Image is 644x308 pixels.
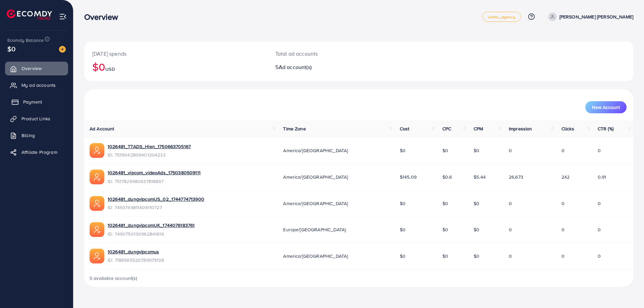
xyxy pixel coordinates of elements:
a: 1026481_vipcom_videoAds_1750380509111 [108,169,201,176]
span: $0 [442,226,448,233]
span: $0 [442,200,448,207]
span: Ecomdy Balance [7,37,44,44]
span: Impression [509,125,532,132]
iframe: Chat [615,278,639,303]
span: 0 [561,253,565,259]
span: $0 [7,44,15,54]
span: 0 [509,147,512,154]
a: My ad accounts [5,78,68,92]
span: $145.09 [400,174,417,180]
span: 0 [561,147,565,154]
a: Product Links [5,112,68,125]
span: ID: 7490750130962841616 [108,231,195,237]
a: 1026481_TTADS_Hien_1750663705167 [108,143,191,150]
img: ic-ads-acc.e4c84228.svg [90,249,104,263]
span: 0 [509,200,512,207]
span: ID: 7493749811406110727 [108,204,204,211]
span: 0 [598,253,601,259]
a: 1026481_dungvipcomUK_1744076183761 [108,222,195,229]
span: America/[GEOGRAPHIC_DATA] [283,174,348,180]
span: $0 [474,226,479,233]
span: Ad account(s) [279,63,312,71]
span: 5 available account(s) [90,275,138,282]
span: USD [105,66,115,72]
span: $0 [474,147,479,154]
img: image [59,46,66,53]
span: America/[GEOGRAPHIC_DATA] [283,147,348,154]
span: Billing [21,132,35,139]
span: white_agency [488,15,515,19]
a: [PERSON_NAME] [PERSON_NAME] [545,12,633,21]
span: Overview [21,65,42,72]
span: New Account [592,105,620,110]
span: Product Links [21,115,50,122]
span: $0 [474,200,479,207]
span: 0 [598,147,601,154]
span: $0 [442,147,448,154]
span: $0 [400,226,406,233]
span: CPC [442,125,451,132]
span: Europe/[GEOGRAPHIC_DATA] [283,226,346,233]
h2: 5 [275,64,396,70]
span: ID: 7186565520789979138 [108,257,164,263]
span: $5.44 [474,174,486,180]
p: [PERSON_NAME] [PERSON_NAME] [559,13,633,21]
span: Ad Account [90,125,114,132]
span: CTR (%) [598,125,613,132]
a: Billing [5,129,68,142]
span: 0 [561,226,565,233]
a: Overview [5,62,68,75]
img: ic-ads-acc.e4c84228.svg [90,196,104,211]
img: ic-ads-acc.e4c84228.svg [90,222,104,237]
span: Time Zone [283,125,306,132]
h3: Overview [84,12,123,22]
span: 0 [509,226,512,233]
span: 242 [561,174,570,180]
span: Affiliate Program [21,149,57,156]
span: Payment [23,99,42,105]
img: menu [59,13,67,20]
img: ic-ads-acc.e4c84228.svg [90,143,104,158]
button: New Account [585,101,627,113]
span: 0 [598,226,601,233]
img: ic-ads-acc.e4c84228.svg [90,170,104,184]
span: $0.6 [442,174,452,180]
span: 26,673 [509,174,523,180]
span: America/[GEOGRAPHIC_DATA] [283,253,348,259]
span: $0 [400,253,406,259]
span: My ad accounts [21,82,56,88]
a: Payment [5,95,68,109]
span: 0 [509,253,512,259]
span: $0 [474,253,479,259]
span: 0 [561,200,565,207]
img: logo [7,9,52,20]
span: $0 [442,253,448,259]
span: CPM [474,125,483,132]
h2: $0 [92,60,259,73]
a: 1026481_dungvipcomUS_02_1744774713900 [108,196,204,202]
p: [DATE] spends [92,50,259,58]
span: 0 [598,200,601,207]
span: ID: 7517826980637818897 [108,178,201,185]
a: white_agency [482,12,521,22]
a: Affiliate Program [5,145,68,159]
span: ID: 7519042806401204232 [108,151,191,158]
a: 1026481_dungvipcomus [108,248,164,255]
span: 0.91 [598,174,606,180]
p: Total ad accounts [275,50,396,58]
span: $0 [400,147,406,154]
span: America/[GEOGRAPHIC_DATA] [283,200,348,207]
span: Cost [400,125,410,132]
span: $0 [400,200,406,207]
span: Clicks [561,125,574,132]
